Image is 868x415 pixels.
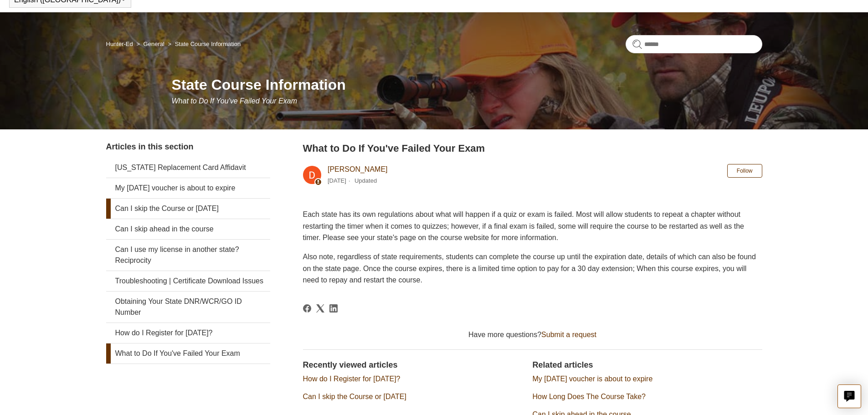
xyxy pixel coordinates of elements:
li: Updated [354,177,377,184]
a: Obtaining Your State DNR/WCR/GO ID Number [106,292,270,323]
a: How do I Register for [DATE]? [303,375,401,383]
h2: Recently viewed articles [303,359,524,371]
a: Can I use my license in another state? Reciprocity [106,240,270,271]
a: Can I skip the Course or [DATE] [303,393,406,400]
p: Each state has its own regulations about what will happen if a quiz or exam is failed. Most will ... [303,209,762,244]
svg: Share this page on X Corp [316,304,324,313]
a: State Course Information [175,41,241,47]
a: [PERSON_NAME] [328,165,388,173]
h2: What to Do If You've Failed Your Exam [303,141,762,156]
a: My [DATE] voucher is about to expire [106,178,270,198]
a: Hunter-Ed [106,41,133,47]
a: Troubleshooting | Certificate Download Issues [106,271,270,291]
a: Submit a request [541,331,596,338]
svg: Share this page on Facebook [303,304,311,313]
button: Live chat [837,384,861,408]
input: Search [626,35,762,53]
a: How Long Does The Course Take? [533,393,646,400]
a: [US_STATE] Replacement Card Affidavit [106,158,270,178]
svg: Share this page on LinkedIn [329,304,338,313]
div: Have more questions? [303,329,762,340]
a: Facebook [303,304,311,313]
a: Can I skip the Course or [DATE] [106,199,270,219]
a: What to Do If You've Failed Your Exam [106,343,270,364]
h1: State Course Information [172,74,762,96]
span: Articles in this section [106,142,194,151]
h2: Related articles [533,359,762,371]
p: Also note, regardless of state requirements, students can complete the course up until the expira... [303,251,762,286]
a: Can I skip ahead in the course [106,219,270,239]
span: What to Do If You've Failed Your Exam [172,97,298,105]
a: My [DATE] voucher is about to expire [533,375,653,383]
li: Hunter-Ed [106,41,135,47]
li: General [134,41,166,47]
button: Follow Article [727,164,762,178]
a: LinkedIn [329,304,338,313]
a: How do I Register for [DATE]? [106,323,270,343]
a: General [144,41,164,47]
time: 03/04/2024, 11:08 [328,177,346,184]
li: State Course Information [166,41,241,47]
a: X Corp [316,304,324,313]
